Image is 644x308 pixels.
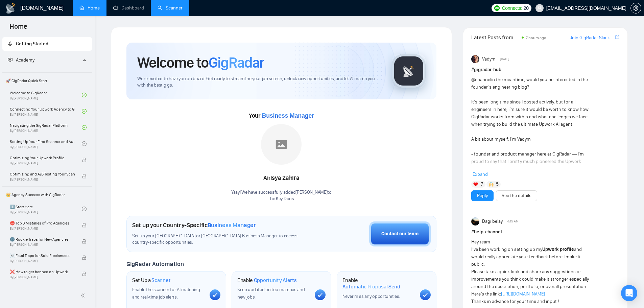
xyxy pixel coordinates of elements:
img: upwork-logo.png [494,5,500,11]
span: lock [82,223,87,228]
span: double-left [80,292,87,299]
button: See the details [496,190,537,201]
span: GigRadar [209,53,264,72]
span: check-circle [82,141,87,146]
span: lock [82,158,87,162]
h1: Welcome to [137,53,264,72]
img: Vadym [471,55,479,63]
span: fund-projection-screen [8,57,13,62]
span: check-circle [82,207,87,211]
h1: Set Up a [132,277,170,284]
span: 🚀 GigRadar Quick Start [3,74,91,88]
img: 🙌 [489,182,494,187]
span: By [PERSON_NAME] [10,177,75,182]
span: lock [82,271,87,276]
h1: Enable [237,277,297,284]
span: GigRadar Automation [126,260,184,268]
span: Automatic Proposal Send [342,283,400,290]
span: 4:15 AM [507,218,519,224]
span: user [537,6,542,10]
span: Enable the scanner for AI matching and real-time job alerts. [132,287,200,300]
span: check-circle [82,125,87,130]
span: Set up your [GEOGRAPHIC_DATA] or [GEOGRAPHIC_DATA] Business Manager to access country-specific op... [132,233,311,246]
a: Navigating the GigRadar PlatformBy[PERSON_NAME] [10,120,82,135]
a: Connecting Your Upwork Agency to GigRadarBy[PERSON_NAME] [10,104,82,119]
span: 20 [524,4,529,12]
span: 7 hours ago [526,35,546,40]
span: 👑 Agency Success with GigRadar [3,188,91,202]
a: setting [630,5,641,11]
span: By [PERSON_NAME] [10,275,75,279]
span: lock [82,239,87,244]
h1: # help-channel [471,228,619,236]
span: lock [82,255,87,260]
span: export [615,34,619,40]
button: Contact our team [369,221,431,246]
span: Dagi belay [482,218,503,225]
span: Getting Started [16,41,48,47]
span: rocket [8,41,13,46]
span: By [PERSON_NAME] [10,259,75,263]
img: gigradar-logo.png [392,54,426,88]
p: The Key Dons . [231,196,332,202]
span: Academy [16,57,34,63]
a: searchScanner [158,5,183,11]
a: 1️⃣ Start HereBy[PERSON_NAME] [10,202,82,216]
h1: Enable [342,277,414,290]
a: Welcome to GigRadarBy[PERSON_NAME] [10,88,82,102]
h1: Set up your Country-Specific [132,221,256,229]
img: Dagi belay [471,217,479,226]
a: See the details [502,192,531,199]
img: ❤️ [473,182,478,187]
span: @channel [471,77,491,82]
span: ☠️ Fatal Traps for Solo Freelancers [10,252,75,259]
span: Connects: [502,4,522,12]
a: export [615,34,619,41]
span: 7 [481,181,483,188]
span: Latest Posts from the GigRadar Community [471,33,520,42]
div: Contact our team [381,230,419,238]
h1: # gigradar-hub [471,66,619,73]
span: 🌚 Rookie Traps for New Agencies [10,236,75,243]
span: By [PERSON_NAME] [10,161,75,165]
span: Keep updated on top matches and new jobs. [237,287,305,300]
span: Scanner [151,277,170,284]
a: Join GigRadar Slack Community [570,34,614,42]
button: setting [630,3,641,14]
span: setting [631,5,641,11]
span: By [PERSON_NAME] [10,243,75,247]
span: Optimizing Your Upwork Profile [10,155,75,161]
span: check-circle [82,109,87,114]
a: Reply [477,192,488,199]
strong: Upwork profile [542,246,574,252]
span: lock [82,174,87,179]
div: Anisya Zahira [231,172,332,184]
button: Reply [471,190,494,201]
img: logo [5,3,16,14]
span: Business Manager [208,221,256,229]
li: Getting Started [2,37,92,51]
span: Expand [473,171,488,177]
span: By [PERSON_NAME] [10,227,75,231]
div: in the meantime, would you be interested in the founder’s engineering blog? It’s been long time s... [471,76,590,269]
span: ❌ How to get banned on Upwork [10,268,75,275]
span: 5 [496,181,499,188]
span: Never miss any opportunities. [342,293,400,299]
span: We're excited to have you on board. Get ready to streamline your job search, unlock new opportuni... [137,76,381,89]
span: Home [4,22,33,36]
span: Optimizing and A/B Testing Your Scanner for Better Results [10,171,75,177]
img: placeholder.png [261,124,302,165]
span: check-circle [82,93,87,97]
span: Vadym [482,55,496,63]
a: Setting Up Your First Scanner and Auto-BidderBy[PERSON_NAME] [10,136,82,151]
span: [DATE] [500,56,509,62]
div: Hey team I’ve been working on setting up my and would really appreciate your feedback before I ma... [471,238,590,305]
span: Your [249,112,314,119]
span: Opportunity Alerts [254,277,297,284]
div: Yaay! We have successfully added [PERSON_NAME] to [231,189,332,202]
a: dashboardDashboard [113,5,144,11]
span: Business Manager [262,112,314,119]
span: Academy [8,57,34,63]
div: Open Intercom Messenger [621,285,637,301]
span: ⛔ Top 3 Mistakes of Pro Agencies [10,220,75,227]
